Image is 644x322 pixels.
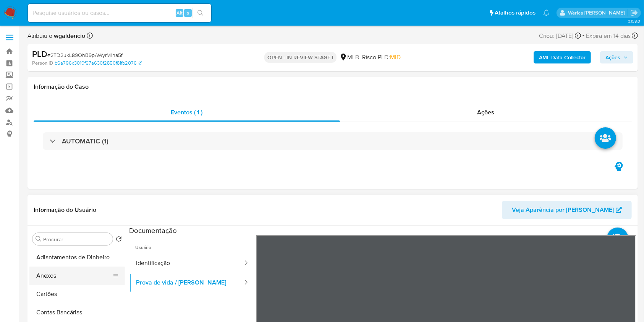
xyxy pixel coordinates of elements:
button: Anexos [29,267,119,285]
span: Atribuiu o [28,32,85,40]
span: MID [390,53,401,62]
button: Retornar ao pedido padrão [116,236,122,244]
button: Contas Bancárias [29,303,125,322]
span: # 2TD2ukL89QhB9pAWyrM1ha5f [47,51,123,59]
span: - [583,31,584,41]
span: s [187,9,189,16]
span: Risco PLD: [362,53,401,62]
span: Alt [176,9,183,16]
button: Procurar [36,236,42,242]
span: Expira em 14 dias [586,32,631,40]
button: Cartões [29,285,125,303]
button: search-icon [193,8,208,18]
button: Adiantamentos de Dinheiro [29,248,125,267]
div: MLB [340,53,359,62]
b: AML Data Collector [539,51,586,63]
b: Person ID [32,60,53,67]
button: Ações [600,51,633,63]
span: Atalhos rápidos [495,9,536,17]
a: Sair [630,9,638,17]
p: OPEN - IN REVIEW STAGE I [264,52,337,63]
div: Criou: [DATE] [539,31,581,41]
a: b6a796c3010f67a630f2850f81fb2076 [55,60,142,67]
p: werica.jgaldencio@mercadolivre.com [568,9,628,16]
b: PLD [32,48,47,60]
div: AUTOMATIC (1) [43,132,623,150]
h3: AUTOMATIC (1) [62,137,108,145]
input: Pesquise usuários ou casos... [28,8,211,18]
h1: Informação do Caso [34,83,632,91]
span: Veja Aparência por [PERSON_NAME] [512,201,614,219]
a: Notificações [543,10,550,16]
span: Ações [477,108,495,117]
button: Veja Aparência por [PERSON_NAME] [502,201,632,219]
span: Ações [605,51,620,63]
h1: Informação do Usuário [34,206,96,214]
button: AML Data Collector [534,51,591,63]
input: Procurar [43,236,110,243]
b: wgaldencio [52,31,85,40]
span: Eventos ( 1 ) [171,108,203,117]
